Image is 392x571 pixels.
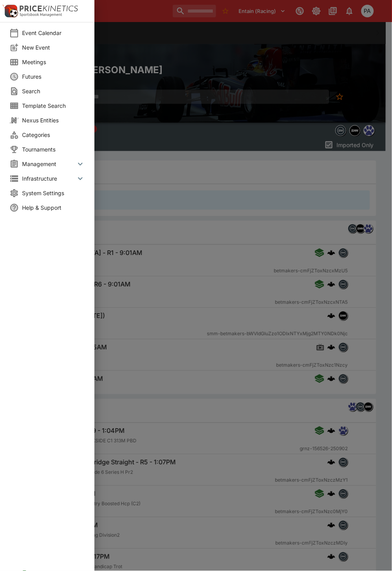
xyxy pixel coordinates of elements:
[22,203,85,212] span: Help & Support
[22,160,76,168] span: Management
[2,3,18,19] img: PriceKinetics Logo
[22,58,85,66] span: Meetings
[22,131,85,139] span: Categories
[22,116,85,124] span: Nexus Entities
[22,102,85,110] span: Template Search
[22,43,85,52] span: New Event
[20,6,78,11] img: PriceKinetics
[20,13,62,17] img: Sportsbook Management
[22,87,85,95] span: Search
[22,29,85,37] span: Event Calendar
[22,174,76,183] span: Infrastructure
[22,145,85,153] span: Tournaments
[22,72,85,81] span: Futures
[22,189,85,197] span: System Settings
